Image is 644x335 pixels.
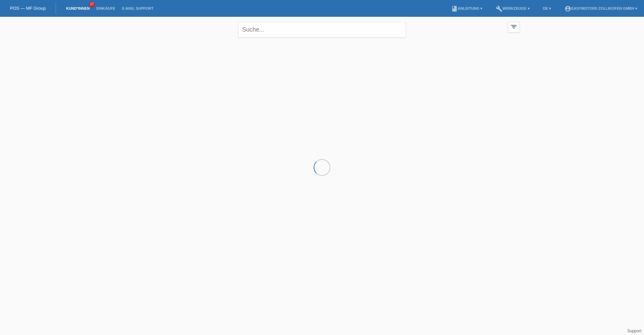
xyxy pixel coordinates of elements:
[63,6,93,10] a: Kund*innen
[448,6,486,10] a: bookAnleitung ▾
[451,5,458,12] i: book
[10,6,46,11] a: POS — MF Group
[238,22,406,38] input: Suche...
[510,23,518,31] i: filter_list
[119,6,157,10] a: E-Mail Support
[93,6,118,10] a: Einkäufe
[492,6,533,10] a: buildWerkzeuge ▾
[561,6,641,10] a: account_circleEasymotors Zollikofen GmbH ▾
[496,5,502,12] i: build
[540,6,554,10] a: DE ▾
[89,2,95,7] span: 37
[627,329,641,333] a: Support
[565,5,571,12] i: account_circle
